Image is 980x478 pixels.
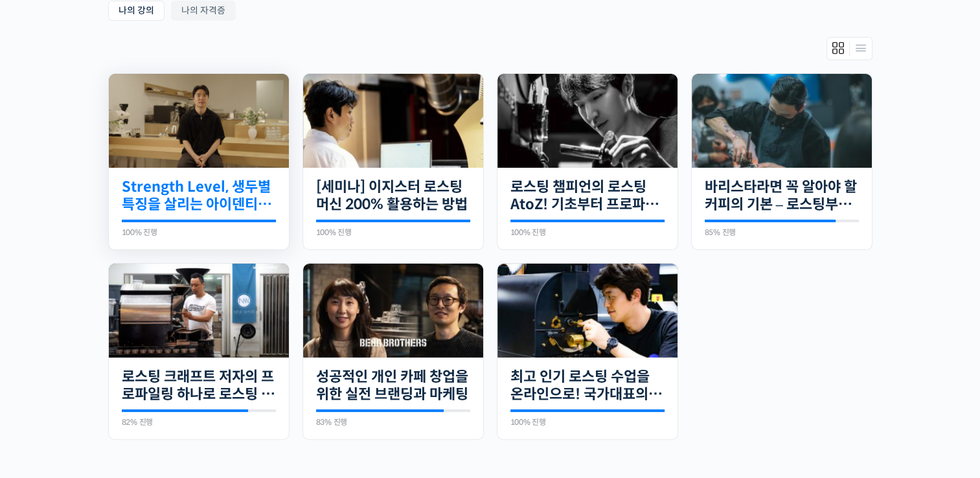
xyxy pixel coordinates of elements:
[705,178,859,214] a: 바리스타라면 꼭 알아야 할 커피의 기본 – 로스팅부터 에스프레소까지
[510,368,665,404] a: 최고 인기 로스팅 수업을 온라인으로! 국가대표의 로스팅 클래스
[167,370,249,403] a: 설정
[316,418,470,426] div: 83% 진행
[171,1,236,21] a: 나의 자격증
[85,370,167,403] a: 대화
[510,418,665,426] div: 100% 진행
[4,370,85,403] a: 홈
[122,368,276,404] a: 로스팅 크래프트 저자의 프로파일링 하나로 로스팅 마스터하기
[826,37,872,60] div: Members directory secondary navigation
[705,229,859,236] div: 85% 진행
[108,1,165,21] a: 나의 강의
[122,178,276,214] a: Strength Level, 생두별 특징을 살리는 아이덴티티 커피랩 [PERSON_NAME] [PERSON_NAME]의 로스팅 클래스
[316,178,470,214] a: [세미나] 이지스터 로스팅 머신 200% 활용하는 방법
[510,229,665,236] div: 100% 진행
[119,391,134,401] span: 대화
[108,1,872,24] nav: Sub Menu
[122,418,276,426] div: 82% 진행
[510,178,665,214] a: 로스팅 챔피언의 로스팅 AtoZ! 기초부터 프로파일 설계까지
[122,229,276,236] div: 100% 진행
[41,390,49,400] span: 홈
[200,390,216,400] span: 설정
[316,229,470,236] div: 100% 진행
[316,368,470,404] a: 성공적인 개인 카페 창업을 위한 실전 브랜딩과 마케팅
